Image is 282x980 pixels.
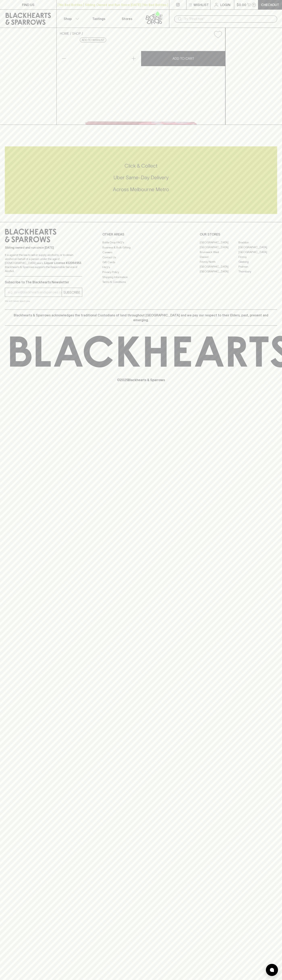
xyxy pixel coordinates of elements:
[238,259,277,264] a: Geelong
[5,246,82,250] p: Sibling owned and run since [DATE]
[173,56,194,61] p: ADD TO CART
[102,275,180,279] a: Shipping Information
[212,29,224,40] button: Add to wishlist
[5,146,277,214] div: Call to action block
[8,313,274,322] p: Blackhearts & Sparrows acknowledges the traditional Custodians of land throughout [GEOGRAPHIC_DAT...
[261,2,279,7] p: Checkout
[102,280,180,285] a: Terms & Conditions
[270,968,274,972] img: bubble-icon
[200,240,238,245] a: [GEOGRAPHIC_DATA]
[200,245,238,250] a: [GEOGRAPHIC_DATA]
[102,245,180,250] a: Business & Bulk Gifting
[85,10,113,28] a: Tastings
[113,10,141,28] a: Stores
[5,253,82,273] p: It is against the law to sell or supply alcohol to, or to obtain alcohol on behalf of a person un...
[194,2,209,7] p: Wishlist
[5,280,82,285] p: Subscribe to The Blackhearts Newsletter
[253,4,255,6] p: 0
[63,290,80,295] p: SUBSCRIBE
[238,264,277,269] a: Prahran
[102,270,180,275] a: Privacy Policy
[5,174,277,181] h5: Uber Same-Day Delivery
[200,232,277,237] p: OUR STORES
[5,299,82,303] p: We will never spam you
[80,38,106,42] button: Add to wishlist
[238,245,277,250] a: [GEOGRAPHIC_DATA]
[57,10,85,28] button: Shop
[200,254,238,259] a: Elwood
[238,254,277,259] a: Fitzroy
[200,250,238,254] a: Brunswick West
[57,41,225,125] img: 38550.png
[237,2,246,7] p: $0.00
[184,16,274,22] input: Try "Pinot noir"
[92,16,105,21] p: Tastings
[200,264,238,269] a: [GEOGRAPHIC_DATA]
[200,269,238,274] a: [GEOGRAPHIC_DATA]
[64,16,72,21] p: Shop
[102,240,180,245] a: Bottle Drop FAQ's
[44,261,81,265] strong: Liquor License #32064953
[102,232,180,237] p: OTHER AREAS
[102,265,180,270] a: FAQ's
[62,288,82,297] button: SUBSCRIBE
[141,51,225,66] button: ADD TO CART
[200,259,238,264] a: Fitzroy North
[5,163,277,169] h5: Click & Collect
[8,289,62,296] input: e.g. jane@blackheartsandsparrows.com.au
[122,16,132,21] p: Stores
[22,2,34,7] p: FIND US
[102,250,180,255] a: Careers
[102,255,180,260] a: Contact Us
[5,186,277,193] h5: Across Melbourne Metro
[72,32,81,35] a: SHOP
[238,269,277,274] a: Thornbury
[220,2,230,7] p: Login
[238,240,277,245] a: Braddon
[60,32,69,35] a: HOME
[238,250,277,254] a: [GEOGRAPHIC_DATA]
[102,260,180,265] a: Gift Cards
